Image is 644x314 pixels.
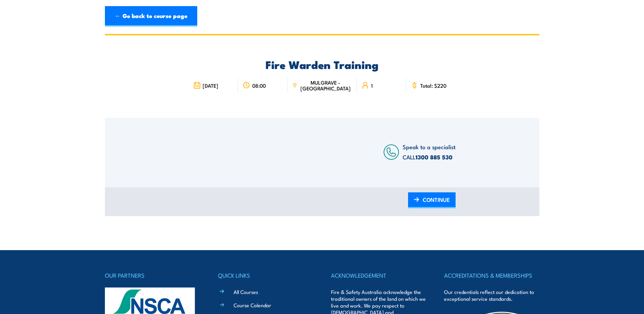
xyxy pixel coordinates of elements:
[420,83,446,88] span: Total: $220
[218,271,313,280] h4: QUICK LINKS
[444,271,539,280] h4: ACCREDITATIONS & MEMBERSHIPS
[105,6,197,27] a: ← Go back to course page
[252,83,266,88] span: 08:00
[423,191,450,209] span: CONTINUE
[444,289,539,302] p: Our credentials reflect our dedication to exceptional service standards.
[203,83,218,88] span: [DATE]
[408,192,456,208] a: CONTINUE
[371,83,373,88] span: 1
[403,142,456,161] span: Speak to a specialist CALL
[234,288,258,295] a: All Courses
[105,271,200,280] h4: OUR PARTNERS
[331,271,426,280] h4: ACKNOWLEDGEMENT
[299,80,352,91] span: MULGRAVE - [GEOGRAPHIC_DATA]
[416,153,453,161] a: 1300 885 530
[234,301,271,309] a: Course Calendar
[188,59,456,69] h2: Fire Warden Training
